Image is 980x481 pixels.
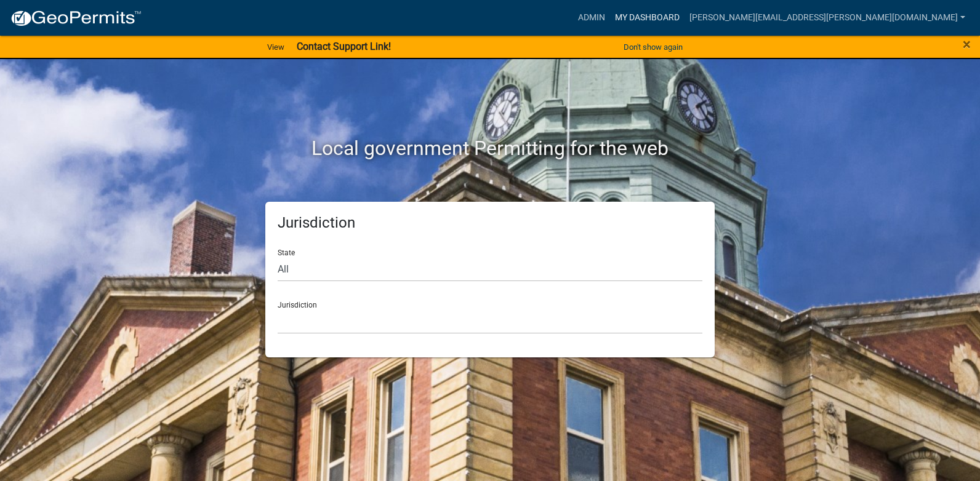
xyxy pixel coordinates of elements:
a: [PERSON_NAME][EMAIL_ADDRESS][PERSON_NAME][DOMAIN_NAME] [685,6,970,30]
a: View [262,37,289,57]
h5: Jurisdiction [278,214,702,232]
h2: Local government Permitting for the web [148,137,832,160]
a: Admin [573,6,610,30]
span: × [963,36,971,53]
a: My Dashboard [610,6,685,30]
button: Don't show again [619,37,688,57]
strong: Contact Support Link! [297,41,391,52]
button: Close [963,37,971,52]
